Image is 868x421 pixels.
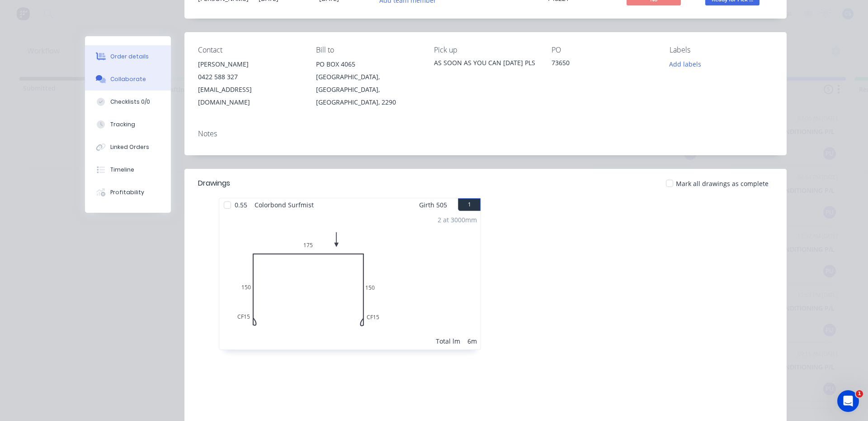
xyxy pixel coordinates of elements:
[467,336,477,346] div: 6m
[552,58,655,71] div: 73650
[231,198,251,211] span: 0.55
[316,58,420,109] div: PO BOX 4065[GEOGRAPHIC_DATA], [GEOGRAPHIC_DATA], [GEOGRAPHIC_DATA], 2290
[434,46,538,54] div: Pick up
[198,83,302,109] div: [EMAIL_ADDRESS][DOMAIN_NAME]
[110,143,149,151] div: Linked Orders
[436,336,460,346] div: Total lm
[458,198,481,211] button: 1
[434,58,538,67] div: AS SOON AS YOU CAN [DATE] PLS
[110,166,134,174] div: Timeline
[552,46,655,54] div: PO
[110,120,135,129] div: Tracking
[110,98,150,106] div: Checklists 0/0
[85,158,171,181] button: Timeline
[198,58,302,71] div: [PERSON_NAME]
[198,178,230,189] div: Drawings
[438,215,477,225] div: 2 at 3000mm
[85,45,171,68] button: Order details
[316,46,420,54] div: Bill to
[110,53,149,61] div: Order details
[85,181,171,204] button: Profitability
[219,211,481,349] div: 0CF15150175CF151502 at 3000mmTotal lm6m
[85,68,171,91] button: Collaborate
[110,188,144,196] div: Profitability
[316,71,420,109] div: [GEOGRAPHIC_DATA], [GEOGRAPHIC_DATA], [GEOGRAPHIC_DATA], 2290
[856,390,863,397] span: 1
[85,136,171,158] button: Linked Orders
[665,58,706,70] button: Add labels
[676,179,769,188] span: Mark all drawings as complete
[198,58,302,109] div: [PERSON_NAME]0422 588 327[EMAIL_ADDRESS][DOMAIN_NAME]
[198,46,302,54] div: Contact
[670,46,773,54] div: Labels
[85,91,171,113] button: Checklists 0/0
[85,113,171,136] button: Tracking
[198,71,302,83] div: 0422 588 327
[316,58,420,71] div: PO BOX 4065
[837,390,859,412] iframe: Intercom live chat
[419,198,447,211] span: Girth 505
[198,129,773,138] div: Notes
[110,75,146,83] div: Collaborate
[251,198,317,211] span: Colorbond Surfmist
